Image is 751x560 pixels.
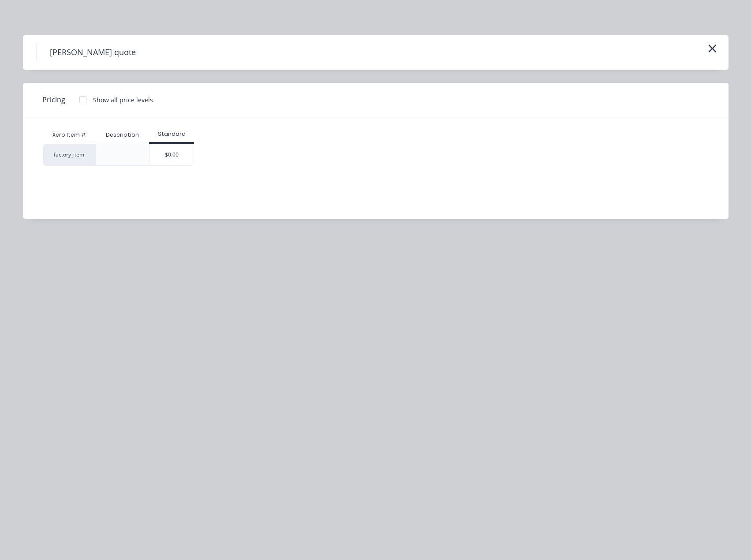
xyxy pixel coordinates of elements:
div: Show all price levels [93,95,153,105]
div: Description [99,124,146,146]
div: factory_item [43,144,96,166]
span: Pricing [42,94,65,105]
div: Standard [149,130,194,138]
div: $0.00 [149,144,194,165]
h4: [PERSON_NAME] quote [36,44,149,61]
div: Xero Item # [43,126,96,144]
